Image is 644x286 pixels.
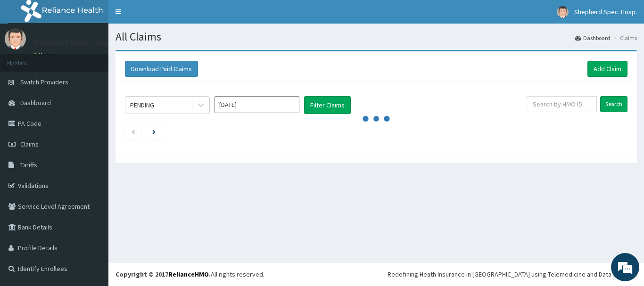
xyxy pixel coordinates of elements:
div: Redefining Heath Insurance in [GEOGRAPHIC_DATA] using Telemedicine and Data Science! [388,270,637,279]
img: User Image [557,6,569,18]
button: Filter Claims [304,96,351,114]
input: Select Month and Year [215,96,299,113]
button: Download Paid Claims [125,61,198,77]
a: Add Claim [587,61,627,77]
svg: audio-loading [362,105,390,133]
h1: All Claims [116,31,637,43]
span: Tariffs [20,161,37,169]
a: Online [33,51,56,58]
a: RelianceHMO [168,270,209,278]
strong: Copyright © 2017 . [116,270,211,278]
span: Claims [20,140,39,148]
p: Shepherd Spec. Hosp. [33,38,114,47]
a: Previous page [131,127,135,136]
a: Next page [152,127,156,136]
a: Dashboard [575,34,610,42]
input: Search by HMO ID [527,96,597,112]
span: Switch Providers [20,78,68,86]
footer: All rights reserved. [108,262,644,286]
span: Shepherd Spec. Hosp. [574,8,637,16]
span: Dashboard [20,98,51,107]
div: PENDING [130,100,154,110]
img: User Image [5,28,26,49]
li: Claims [611,34,637,42]
input: Search [600,96,627,112]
